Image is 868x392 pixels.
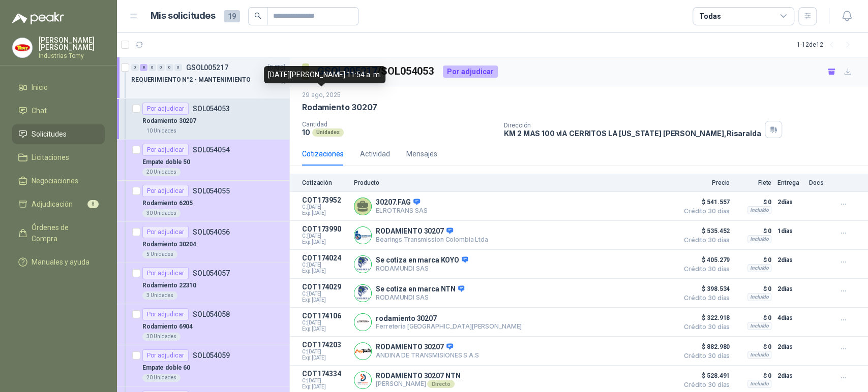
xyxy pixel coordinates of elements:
[142,267,189,279] div: Por adjudicar
[302,121,496,128] p: Cantidad
[131,64,139,71] div: 0
[376,314,522,322] p: rodamiento 30207
[32,256,89,268] span: Manuales y ayuda
[317,65,377,77] a: GSOL005217
[131,61,287,94] a: 0 8 0 0 0 0 GSOL005217[DATE] REQUERIMIENTO N°2 - MANTENIMIENTO
[302,239,348,245] span: Exp: [DATE]
[376,198,427,207] p: 30207.FAG
[354,314,371,331] img: Company Logo
[302,225,348,233] p: COT173990
[354,256,371,273] img: Company Logo
[302,210,348,216] span: Exp: [DATE]
[679,266,730,272] span: Crédito 30 días
[302,341,348,349] p: COT174203
[736,254,771,266] p: $ 0
[186,64,228,71] p: GSOL005217
[376,380,460,388] p: [PERSON_NAME]
[142,226,189,238] div: Por adjudicar
[302,90,341,100] p: 29 ago, 2025
[142,168,181,176] div: 20 Unidades
[142,127,181,135] div: 10 Unidades
[142,116,196,126] p: Rodamiento 30207
[12,12,64,24] img: Logo peakr
[376,256,468,265] p: Se cotiza en marca KOYO
[193,187,230,194] p: SOL054055
[302,148,344,159] div: Cotizaciones
[354,343,371,360] img: Company Logo
[39,53,105,59] p: Industrias Tomy
[679,196,730,208] span: $ 541.557
[679,237,730,243] span: Crédito 30 días
[376,207,427,214] p: ELROTRANS SAS
[193,146,230,153] p: SOL054054
[777,196,803,208] p: 2 días
[302,355,348,361] span: Exp: [DATE]
[12,78,105,97] a: Inicio
[193,228,230,236] p: SOL054056
[302,291,348,297] span: C: [DATE]
[747,206,771,214] div: Incluido
[142,363,190,373] p: Empate doble 60
[302,283,348,291] p: COT174029
[142,308,189,320] div: Por adjudicar
[302,179,348,186] p: Cotización
[87,200,99,208] span: 8
[777,179,803,186] p: Entrega
[193,105,230,112] p: SOL054053
[174,64,182,71] div: 0
[679,324,730,330] span: Crédito 30 días
[679,370,730,382] span: $ 528.491
[427,380,454,388] div: Directo
[142,209,181,217] div: 30 Unidades
[747,322,771,330] div: Incluido
[360,148,390,159] div: Actividad
[39,37,105,51] p: [PERSON_NAME] [PERSON_NAME]
[12,218,105,248] a: Órdenes de Compra
[302,102,377,113] p: Rodamiento 30207
[317,63,435,79] p: / SOL054053
[32,128,67,140] span: Solicitudes
[679,283,730,295] span: $ 398.534
[142,374,181,382] div: 20 Unidades
[747,235,771,243] div: Incluido
[254,12,261,19] span: search
[148,64,156,71] div: 0
[117,222,289,263] a: Por adjudicarSOL054056Rodamiento 302045 Unidades
[193,311,230,318] p: SOL054058
[166,64,173,71] div: 0
[376,293,464,301] p: RODAMUNDI SAS
[302,349,348,355] span: C: [DATE]
[443,66,498,78] div: Por adjudicar
[117,304,289,345] a: Por adjudicarSOL054058Rodamiento 690430 Unidades
[354,227,371,244] img: Company Logo
[302,378,348,384] span: C: [DATE]
[12,101,105,120] a: Chat
[302,262,348,268] span: C: [DATE]
[679,341,730,353] span: $ 882.980
[376,265,468,272] p: RODAMUNDI SAS
[302,384,348,390] span: Exp: [DATE]
[264,66,385,83] div: [DATE][PERSON_NAME] 11:54 a. m.
[157,64,165,71] div: 0
[376,351,479,359] p: ANDINA DE TRANSMISIONES S.A.S
[193,352,230,359] p: SOL054059
[679,382,730,388] span: Crédito 30 días
[302,233,348,239] span: C: [DATE]
[376,236,488,243] p: Bearings Transmission Colombia Ltda
[736,179,771,186] p: Flete
[32,175,78,186] span: Negociaciones
[777,254,803,266] p: 2 días
[679,353,730,359] span: Crédito 30 días
[302,204,348,210] span: C: [DATE]
[302,297,348,303] span: Exp: [DATE]
[797,37,856,53] div: 1 - 12 de 12
[302,312,348,320] p: COT174106
[777,370,803,382] p: 2 días
[504,129,761,138] p: KM 2 MAS 100 vIA CERRITOS LA [US_STATE] [PERSON_NAME] , Risaralda
[12,252,105,272] a: Manuales y ayuda
[312,128,344,137] div: Unidades
[117,99,289,140] a: Por adjudicarSOL054053Rodamiento 3020710 Unidades
[736,225,771,237] p: $ 0
[736,341,771,353] p: $ 0
[302,196,348,204] p: COT173952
